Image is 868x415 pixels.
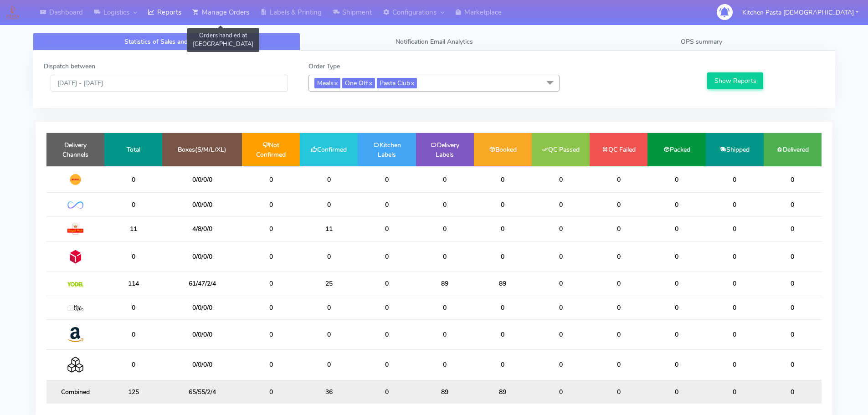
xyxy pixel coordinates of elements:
[67,305,83,312] img: MaxOptra
[162,166,242,193] td: 0/0/0/0
[242,272,300,296] td: 0
[532,272,590,296] td: 0
[532,166,590,193] td: 0
[532,380,590,404] td: 0
[707,72,763,89] button: Show Reports
[647,319,705,349] td: 0
[590,272,647,296] td: 0
[104,350,162,380] td: 0
[104,133,162,166] td: Total
[300,193,358,216] td: 0
[764,166,822,193] td: 0
[474,193,532,216] td: 0
[67,249,83,265] img: DPD
[162,241,242,272] td: 0/0/0/0
[300,350,358,380] td: 0
[590,319,647,349] td: 0
[647,272,705,296] td: 0
[104,296,162,319] td: 0
[764,241,822,272] td: 0
[532,216,590,241] td: 0
[162,380,242,404] td: 65/55/2/4
[308,61,340,71] label: Order Type
[358,380,416,404] td: 0
[764,193,822,216] td: 0
[706,319,764,349] td: 0
[51,75,288,92] input: Pick the Daterange
[300,241,358,272] td: 0
[706,272,764,296] td: 0
[242,216,300,241] td: 0
[358,133,416,166] td: Kitchen Labels
[242,296,300,319] td: 0
[358,350,416,380] td: 0
[242,166,300,193] td: 0
[764,133,822,166] td: Delivered
[162,193,242,216] td: 0/0/0/0
[532,133,590,166] td: QC Passed
[764,272,822,296] td: 0
[647,166,705,193] td: 0
[242,380,300,404] td: 0
[474,272,532,296] td: 89
[474,319,532,349] td: 0
[162,296,242,319] td: 0/0/0/0
[532,350,590,380] td: 0
[67,201,83,209] img: OnFleet
[104,272,162,296] td: 114
[706,350,764,380] td: 0
[358,319,416,349] td: 0
[647,350,705,380] td: 0
[67,224,83,235] img: Royal Mail
[532,319,590,349] td: 0
[162,133,242,166] td: Boxes(S/M/L/XL)
[474,241,532,272] td: 0
[590,296,647,319] td: 0
[590,350,647,380] td: 0
[162,319,242,349] td: 0/0/0/0
[764,380,822,404] td: 0
[300,380,358,404] td: 36
[706,380,764,404] td: 0
[474,350,532,380] td: 0
[300,319,358,349] td: 0
[358,241,416,272] td: 0
[104,216,162,241] td: 11
[67,357,83,373] img: Collection
[314,78,340,88] span: Meals
[474,216,532,241] td: 0
[706,216,764,241] td: 0
[416,296,474,319] td: 0
[358,216,416,241] td: 0
[162,350,242,380] td: 0/0/0/0
[377,78,417,88] span: Pasta Club
[300,296,358,319] td: 0
[590,216,647,241] td: 0
[368,78,372,87] a: x
[104,166,162,193] td: 0
[590,166,647,193] td: 0
[474,133,532,166] td: Booked
[33,33,835,51] ul: Tabs
[300,272,358,296] td: 25
[242,133,300,166] td: Not Confirmed
[647,133,705,166] td: Packed
[124,37,209,46] span: Statistics of Sales and Orders
[242,193,300,216] td: 0
[67,282,83,287] img: Yodel
[706,241,764,272] td: 0
[532,241,590,272] td: 0
[46,133,104,166] td: Delivery Channels
[647,216,705,241] td: 0
[590,193,647,216] td: 0
[532,296,590,319] td: 0
[104,193,162,216] td: 0
[764,216,822,241] td: 0
[647,296,705,319] td: 0
[416,193,474,216] td: 0
[395,37,473,46] span: Notification Email Analytics
[532,193,590,216] td: 0
[162,272,242,296] td: 61/47/2/4
[104,241,162,272] td: 0
[474,296,532,319] td: 0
